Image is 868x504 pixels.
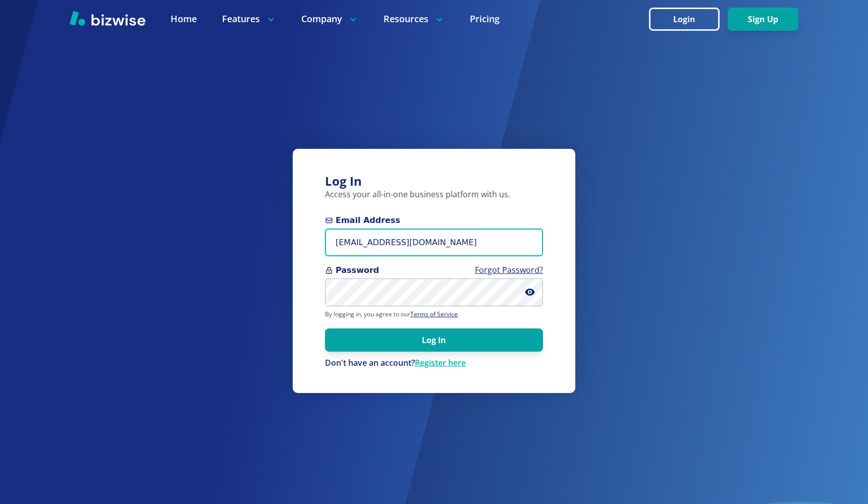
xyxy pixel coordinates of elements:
a: Forgot Password? [475,264,543,275]
p: Resources [384,13,445,25]
p: By logging in, you agree to our . [325,310,543,318]
p: Features [222,13,276,25]
p: Don't have an account? [325,358,543,369]
a: Sign Up [728,15,798,24]
p: Company [301,13,358,25]
span: Email Address [325,214,543,227]
p: Access your all-in-one business platform with us. [325,189,543,200]
a: Login [649,15,728,24]
a: Pricing [470,13,500,25]
h3: Log In [325,173,543,190]
button: Login [649,8,720,31]
button: Sign Up [728,8,798,31]
input: you@example.com [325,229,543,256]
span: Password [325,264,543,276]
a: Home [171,13,197,25]
div: Don't have an account?Register here [325,358,543,369]
button: Log In [325,328,543,352]
img: Bizwise Logo [70,11,145,26]
a: Register here [415,357,466,368]
a: Terms of Service [410,310,458,318]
